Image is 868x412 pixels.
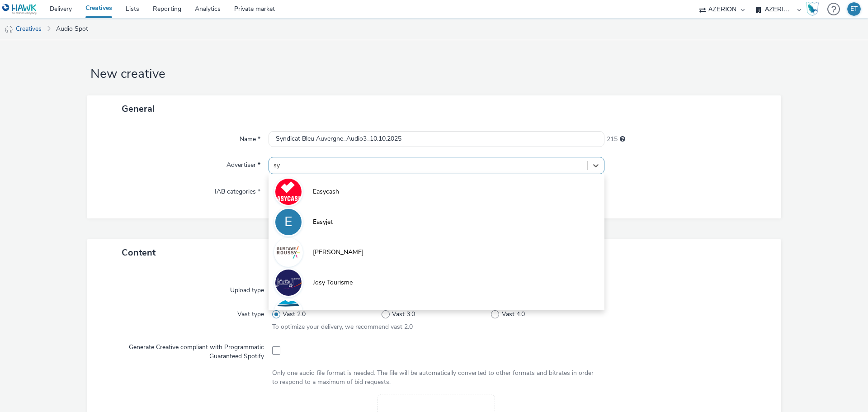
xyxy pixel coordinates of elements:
img: Easycash [275,179,302,205]
span: [PERSON_NAME] [313,248,363,257]
div: ET [850,2,858,16]
label: Generate Creative compliant with Programmatic Guaranteed Spotify [103,339,268,361]
span: Josy Tourisme [313,278,353,287]
img: Gustave Roussy [275,239,302,265]
label: IAB categories * [211,184,264,196]
label: Vast type [234,306,268,319]
img: Hawk Academy [806,2,819,16]
span: Vast 4.0 [502,310,525,319]
span: Syndicat Bleu Auvergne [313,308,380,317]
h1: New creative [87,66,781,83]
img: Syndicat Bleu Auvergne [275,300,302,326]
label: Name * [236,131,264,144]
img: audio [5,25,14,34]
span: General [122,103,155,115]
span: Vast 2.0 [283,310,306,319]
span: Content [122,246,156,259]
a: Audio Spot [52,18,93,40]
div: Only one audio file format is needed. The file will be automatically converted to other formats a... [272,369,601,387]
span: 215 [607,135,618,144]
div: E [284,209,292,235]
input: Name [269,131,604,147]
label: Advertiser * [223,157,264,170]
a: Hawk Academy [806,2,823,16]
span: Vast 3.0 [392,310,415,319]
span: Easycash [313,187,339,196]
div: Maximum 255 characters [620,135,625,144]
img: undefined Logo [2,4,37,15]
label: Upload type [226,282,268,295]
span: Easyjet [313,218,333,227]
img: Josy Tourisme [275,270,302,296]
span: To optimize your delivery, we recommend vast 2.0 [272,322,413,331]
